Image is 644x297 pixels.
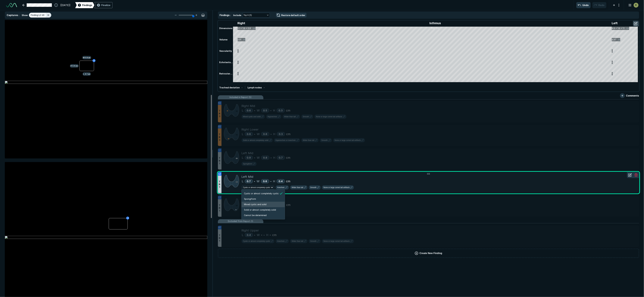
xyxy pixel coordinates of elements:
span: W [257,179,260,184]
span: • [254,233,255,237]
span: 0.3 [279,109,283,112]
span: T R 1 [219,180,220,189]
span: Cystic or almost completely cystic [243,186,270,189]
span: 0.8 [263,156,267,159]
span: • [271,132,272,136]
span: None or large comet tail artifacts [335,139,361,142]
span: 0.4 [279,180,283,183]
span: Create New Finding [420,251,442,255]
img: +tDKzAAAAAGSURBVAMAUIT1+Tb5iNAAAAAASUVORK5CYII= [224,151,239,164]
div: 2Finalize [94,2,113,8]
button: Redo [592,2,606,8]
span: Lymph nodes [248,86,262,89]
span: Anechoic [277,186,285,189]
span: : [19,14,19,16]
li: L3TR1Left LowerL0.6•W0.4•H0.3cm [218,196,639,217]
span: 0.3 [279,133,283,136]
span: Included in Report (5) [230,96,252,99]
li: Excluded from Report (1) [218,219,639,223]
span: cm [286,108,291,113]
img: GrtL+QAAAAZJREFUAwCJZZAmy2OU8wAAAABJRU5ErkJggg== [224,174,239,188]
img: SD20NwAAAAZJREFUAwBWCmUmnxSk2QAAAABJRU5ErkJggg== [224,104,239,117]
span: H [266,233,269,237]
span: W [257,233,260,237]
a: See-Mode Logo [5,2,18,8]
span: : [230,14,231,16]
span: • [254,156,255,159]
span: 0.4 [247,233,251,236]
span: H 0.4 cm [70,64,79,67]
span: Smooth [310,186,316,189]
span: Wider than tall [303,139,314,142]
span: W [257,155,260,160]
span: Cystic or almost completely cystic [244,192,279,195]
span: 0.7 [279,156,283,159]
span: Finding L2 (4) [31,13,45,17]
span: cm [286,155,291,160]
span: • [271,179,272,183]
span: H [273,132,276,136]
span: Tracheal deviation [219,86,240,89]
li: R3TR3Right LowerL0.6•W0.6•H0.3cm [218,125,639,146]
span: T R 1 [219,204,220,212]
span: L [242,179,244,184]
span: Spongiform [244,197,256,201]
span: T R 1 [219,234,220,242]
span: Mixed cystic and solid [243,115,261,118]
span: T R 1 [219,157,220,165]
div: R1TR1Right UpperL0.4•W-•H-cm [218,226,639,247]
span: • [264,233,265,237]
span: Captures [7,14,18,17]
span: - [264,86,265,89]
span: L [242,108,244,113]
span: 0.7 [247,180,251,183]
div: R2TR3Right MidL0.6•W0.5•H0.3cm [218,101,639,122]
span: 2 [98,3,99,7]
span: 0.6 [263,180,267,183]
span: Comments [626,94,639,97]
span: - [270,233,271,237]
span: • [271,156,272,159]
div: L2TR1Left MidL0.7•W0.6•H0.4cm [218,172,639,193]
button: Create New Finding [218,249,639,258]
span: cm [286,132,291,136]
span: 0.6 [263,133,267,136]
span: L2 [219,172,221,176]
span: None or large comet tail artifacts [323,240,350,243]
span: Smooth [303,115,309,118]
div: 1Findings [75,2,94,8]
span: R2 [218,101,221,105]
button: Restore default order [276,13,307,18]
span: 0.9 [247,156,251,159]
span: Mixed cystic and solid [244,203,266,206]
span: H [273,108,275,113]
span: 0.6 [247,109,251,112]
span: Solid or almost completely solid [243,139,269,142]
button: avatar-name [626,2,639,8]
span: 0.6 [247,133,251,136]
span: Smooth [321,139,328,142]
span: cm [272,233,277,237]
li: L1TR1Left MidL0.9•W0.8•H0.7cm [218,148,639,170]
span: Show [22,14,28,17]
img: See-Mode Logo [6,3,17,7]
span: [[DATE]] [60,3,70,7]
span: 0.5 [263,109,267,112]
span: Wider than tall [292,186,303,189]
span: H [273,179,275,184]
span: Wider than tall [292,240,303,243]
span: None or large comet tail artifacts [323,186,350,189]
div: Finalize [101,3,110,7]
div: avatar-name [634,3,639,8]
span: Smooth [310,240,316,243]
span: L [242,155,244,160]
span: - [242,86,243,89]
span: Hyperechoic or isoechoic [276,139,296,142]
img: 9dsbU0AAAAGSURBVAMAWYBlJivVKtkAAAAASUVORK5CYII= [224,127,239,141]
span: Right Upper [242,228,259,233]
span: Wider than tall [284,115,296,118]
span: Solid or almost completely solid [244,208,276,212]
span: Spongiform [243,162,252,165]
